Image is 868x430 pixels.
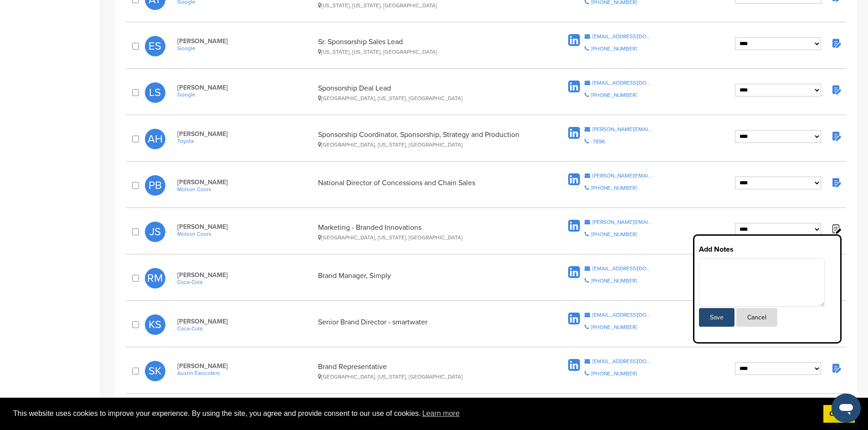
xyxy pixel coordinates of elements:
[318,84,532,101] div: Sponsorship Deal Lead
[736,308,777,327] button: Cancel
[421,407,461,420] a: learn more about cookies
[591,46,637,51] div: [PHONE_NUMBER]
[177,223,313,231] span: [PERSON_NAME]
[145,36,165,56] span: ES
[591,324,637,330] div: [PHONE_NUMBER]
[177,271,313,279] span: [PERSON_NAME]
[177,370,313,376] a: Austin Eastciders
[177,45,313,51] a: Google
[830,362,842,374] img: Notes fill
[830,130,842,142] img: Notes
[830,177,842,188] img: Notes
[591,371,637,376] div: [PHONE_NUMBER]
[591,278,637,283] div: [PHONE_NUMBER]
[318,223,532,241] div: Marketing - Branded Innovations
[592,80,653,86] div: [EMAIL_ADDRESS][DOMAIN_NAME]
[318,234,532,241] div: [GEOGRAPHIC_DATA], [US_STATE], [GEOGRAPHIC_DATA]
[592,126,653,132] div: [PERSON_NAME][EMAIL_ADDRESS][PERSON_NAME][DOMAIN_NAME]
[177,138,313,144] a: Toyota
[832,394,861,423] iframe: Button to launch messaging window
[699,244,836,255] h3: Add Notes
[318,178,532,192] div: National Director of Concessions and Chain Sales
[592,359,653,364] div: [EMAIL_ADDRESS][DOMAIN_NAME]
[145,268,165,288] span: RM
[177,91,313,98] a: Google
[318,49,532,55] div: [US_STATE], [US_STATE], [GEOGRAPHIC_DATA]
[177,130,313,138] span: [PERSON_NAME]
[177,325,313,332] a: Coca-Cola
[177,318,313,325] span: [PERSON_NAME]
[318,142,532,148] div: [GEOGRAPHIC_DATA], [US_STATE], [GEOGRAPHIC_DATA]
[145,175,165,196] span: PB
[177,362,313,370] span: [PERSON_NAME]
[145,314,165,335] span: KS
[591,185,637,191] div: [PHONE_NUMBER]
[591,232,637,237] div: [PHONE_NUMBER]
[177,37,313,45] span: [PERSON_NAME]
[318,374,532,380] div: [GEOGRAPHIC_DATA], [US_STATE], [GEOGRAPHIC_DATA]
[592,173,653,178] div: [PERSON_NAME][EMAIL_ADDRESS][PERSON_NAME][DOMAIN_NAME]
[13,407,816,420] span: This website uses cookies to improve your experience. By using the site, you agree and provide co...
[177,279,313,285] a: Coca-Cola
[830,84,842,95] img: Notes
[318,271,532,285] div: Brand Manager, Simply
[177,231,313,237] a: Molson Coors
[318,95,532,101] div: [GEOGRAPHIC_DATA], [US_STATE], [GEOGRAPHIC_DATA]
[591,139,605,144] div: -7896
[830,37,842,49] img: Notes
[318,130,532,148] div: Sponsorship Coordinator, Sponsorship, Strategy and Production
[318,362,532,380] div: Brand Representative
[145,222,165,242] span: JS
[145,82,165,103] span: LS
[177,178,313,186] span: [PERSON_NAME]
[830,223,842,234] img: Notes
[592,34,653,39] div: [EMAIL_ADDRESS][DOMAIN_NAME]
[145,361,165,381] span: SK
[699,308,734,327] button: Save
[823,405,855,423] a: dismiss cookie message
[177,84,313,91] span: [PERSON_NAME]
[592,312,653,318] div: [EMAIL_ADDRESS][DOMAIN_NAME]
[318,318,532,332] div: Senior Brand Director - smartwater
[318,37,532,55] div: Sr. Sponsorship Sales Lead
[592,219,653,225] div: [PERSON_NAME][EMAIL_ADDRESS][PERSON_NAME][DOMAIN_NAME]
[177,186,313,192] a: Molson Coors
[592,266,653,271] div: [EMAIL_ADDRESS][DOMAIN_NAME]
[318,2,532,9] div: [US_STATE], [US_STATE], [GEOGRAPHIC_DATA]
[145,129,165,149] span: AH
[591,92,637,98] div: [PHONE_NUMBER]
